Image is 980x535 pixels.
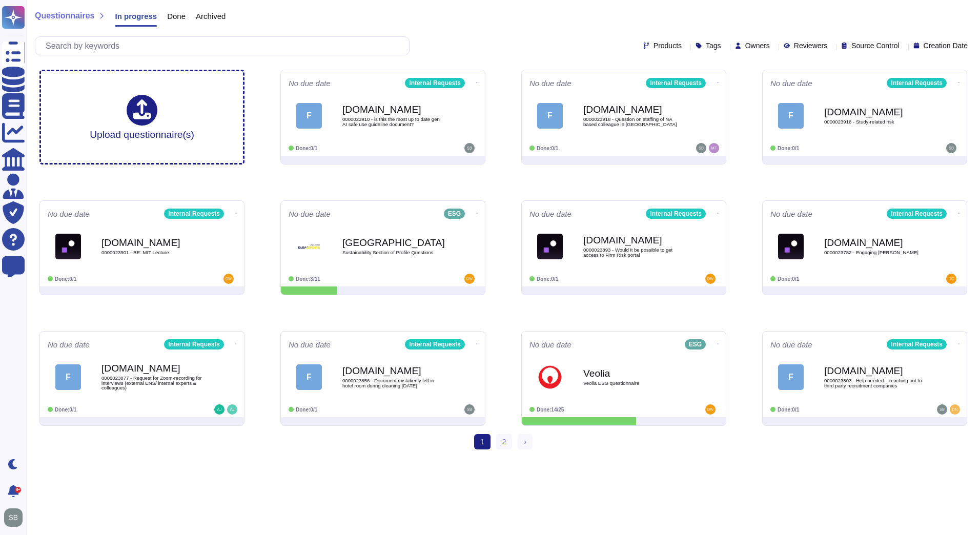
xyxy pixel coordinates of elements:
b: [GEOGRAPHIC_DATA] [342,238,445,248]
span: Done: 0/1 [537,276,558,282]
span: No due date [48,210,90,218]
span: Done: 0/1 [296,146,317,151]
button: user [2,506,30,529]
span: Archived [196,12,226,20]
span: Done: 0/1 [55,276,76,282]
img: user [227,404,237,415]
img: Logo [778,234,804,259]
div: Internal Requests [164,339,224,349]
span: Done: 0/1 [778,146,799,151]
img: user [946,143,956,153]
span: Done: 0/1 [537,146,558,151]
span: Sustainability Section of Profile Questions [342,250,445,255]
span: 0000023901 - RE: MIT Lecture [101,250,204,255]
span: Tags [706,42,721,49]
span: Questionnaires [35,12,94,20]
img: Logo [537,234,563,259]
span: No due date [289,341,331,348]
img: Logo [55,234,81,259]
span: No due date [529,341,571,348]
span: No due date [48,341,90,348]
span: No due date [770,210,812,218]
input: Search by keywords [40,37,409,55]
span: Owners [745,42,770,49]
img: Logo [296,234,322,259]
img: user [464,143,475,153]
img: user [946,274,956,284]
div: Internal Requests [164,209,224,219]
span: Products [654,42,682,49]
b: [DOMAIN_NAME] [342,105,445,114]
img: user [937,404,947,415]
div: Internal Requests [887,339,947,349]
span: No due date [770,341,812,348]
img: user [4,508,23,527]
img: user [709,143,719,153]
div: F [55,364,81,390]
b: [DOMAIN_NAME] [824,107,927,117]
img: user [464,404,475,415]
span: › [524,438,526,446]
img: user [950,404,960,415]
div: Internal Requests [887,78,947,88]
span: No due date [529,210,571,218]
span: 0000023910 - is this the most up to date gen AI safe use guideline document? [342,117,445,127]
div: F [537,103,563,129]
span: Done: 0/1 [778,407,799,413]
span: 0000023893 - Would it be possible to get access to Firm Risk portal [583,248,686,257]
div: Internal Requests [887,209,947,219]
span: No due date [289,210,331,218]
div: F [778,364,804,390]
span: No due date [770,79,812,87]
div: F [778,103,804,129]
b: [DOMAIN_NAME] [824,238,927,248]
img: user [696,143,706,153]
img: user [705,404,716,415]
b: [DOMAIN_NAME] [342,366,445,376]
div: Internal Requests [405,339,465,349]
span: Reviewers [794,42,827,49]
div: Internal Requests [405,78,465,88]
img: user [214,404,224,415]
img: user [705,274,716,284]
span: 0000023782 - Engaging [PERSON_NAME] [824,250,927,255]
span: 0000023803 - Help needed _ reaching out to third party recruitment companies [824,378,927,388]
b: [DOMAIN_NAME] [583,235,686,245]
div: F [296,364,322,390]
span: 0000023877 - Request for Zoom-recording for interviews (external ENS/ internal experts & colleagues) [101,376,204,390]
span: 0000023856 - Document mistakenly left in hotel room during cleaning [DATE] [342,378,445,388]
b: [DOMAIN_NAME] [101,363,204,373]
div: Internal Requests [646,78,706,88]
img: user [464,274,475,284]
b: [DOMAIN_NAME] [824,366,927,376]
img: Logo [537,364,563,390]
span: Veolia ESG questionnaire [583,381,686,386]
div: ESG [685,339,706,349]
span: No due date [289,79,331,87]
span: Done: 14/25 [537,407,564,413]
span: Done: 3/11 [296,276,320,282]
span: Creation Date [924,42,968,49]
div: ESG [444,209,465,219]
span: Source Control [851,42,899,49]
a: 2 [496,434,513,449]
span: Done [167,12,186,20]
span: 0000023918 - Question on staffing of NA based colleague in [GEOGRAPHIC_DATA] [583,117,686,127]
span: Done: 0/1 [296,407,317,413]
span: 0000023916 - Study-related risk [824,119,927,125]
div: F [296,103,322,129]
b: [DOMAIN_NAME] [101,238,204,248]
b: Veolia [583,368,686,378]
span: 1 [474,434,491,449]
span: No due date [529,79,571,87]
div: 9+ [15,487,21,493]
b: [DOMAIN_NAME] [583,105,686,114]
span: Done: 0/1 [778,276,799,282]
span: Done: 0/1 [55,407,76,413]
img: user [223,274,234,284]
span: In progress [115,12,157,20]
div: Internal Requests [646,209,706,219]
div: Upload questionnaire(s) [90,95,194,139]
